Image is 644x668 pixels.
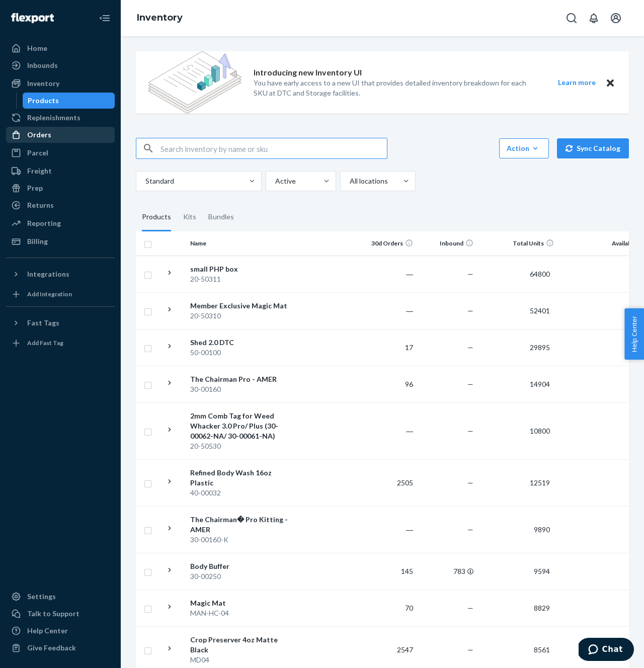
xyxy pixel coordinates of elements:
p: You have early access to a new UI that provides detailed inventory breakdown for each SKU at DTC ... [254,78,539,98]
div: 30-00160 [190,384,295,394]
div: Add Integration [27,290,72,298]
th: 30d Orders [357,231,417,256]
td: ― [357,256,417,292]
div: Talk to Support [27,609,79,619]
a: Settings [6,589,115,605]
button: Help Center [624,308,644,360]
div: 20-50311 [190,274,295,284]
button: Learn more [551,76,602,89]
iframe: Opens a widget where you can chat to one of our agents [579,638,634,663]
div: MAN-HC-04 [190,608,295,618]
th: Inbound [417,231,477,256]
span: 64800 [526,270,554,278]
a: Inventory [137,12,183,23]
span: 10800 [526,427,554,435]
input: Search inventory by name or sku [160,138,387,158]
a: Returns [6,197,115,213]
div: Kits [183,203,196,231]
button: Close [604,76,617,89]
div: MD04 [190,655,295,665]
input: Active [274,176,275,186]
div: Fast Tags [27,318,59,328]
button: Close Navigation [95,8,115,28]
span: 8561 [530,645,554,654]
button: Action [499,138,549,158]
td: 783 [417,553,477,590]
div: Reporting [27,218,61,228]
div: Give Feedback [27,643,76,653]
input: Standard [144,176,145,186]
td: ― [357,506,417,553]
div: Body Buffer [190,561,295,571]
button: Integrations [6,266,115,282]
p: Introducing new Inventory UI [254,67,362,78]
a: Freight [6,163,115,179]
div: Action [507,143,541,153]
span: — [467,427,473,435]
a: Inbounds [6,57,115,73]
div: 20-50310 [190,311,295,321]
button: Give Feedback [6,640,115,656]
th: Total Units [477,231,558,256]
a: Billing [6,233,115,249]
span: — [467,525,473,534]
span: — [467,306,473,315]
th: Name [186,231,299,256]
a: Replenishments [6,110,115,126]
button: Open notifications [584,8,604,28]
td: 96 [357,366,417,402]
div: 2mm Comb Tag for Weed Whacker 3.0 Pro/ Plus (30-00062-NA/ 30-00061-NA) [190,411,295,441]
a: Orders [6,127,115,143]
td: 70 [357,590,417,626]
td: 17 [357,329,417,366]
input: All locations [349,176,350,186]
a: Home [6,40,115,56]
div: Prep [27,183,43,193]
div: Replenishments [27,113,80,123]
img: new-reports-banner-icon.82668bd98b6a51aee86340f2a7b77ae3.png [148,51,242,114]
a: Add Fast Tag [6,335,115,351]
a: Add Integration [6,286,115,302]
div: Orders [27,130,51,140]
span: — [467,343,473,352]
div: Inbounds [27,60,58,70]
div: Add Fast Tag [27,339,63,347]
td: ― [357,402,417,459]
span: — [467,645,473,654]
div: Products [28,96,59,106]
div: 50-00100 [190,348,295,358]
div: Billing [27,236,48,246]
td: 145 [357,553,417,590]
span: 52401 [526,306,554,315]
img: Flexport logo [11,13,54,23]
a: Inventory [6,75,115,92]
div: The Chairman� Pro Kitting - AMER [190,515,295,535]
div: Freight [27,166,52,176]
div: Integrations [27,269,69,279]
span: 9594 [530,567,554,575]
div: Refined Body Wash 16oz Plastic [190,468,295,488]
div: small PHP box [190,264,295,274]
a: Prep [6,180,115,196]
span: — [467,270,473,278]
div: Home [27,43,47,53]
ol: breadcrumbs [129,4,191,33]
div: Settings [27,592,56,602]
div: Products [142,203,171,231]
span: — [467,604,473,612]
td: 2505 [357,459,417,506]
button: Talk to Support [6,606,115,622]
span: 9890 [530,525,554,534]
div: Crop Preserver 4oz Matte Black [190,635,295,655]
div: Inventory [27,78,59,89]
button: Open Search Box [561,8,582,28]
div: Bundles [208,203,234,231]
button: Sync Catalog [557,138,629,158]
div: 40-00032 [190,488,295,498]
span: 14904 [526,380,554,388]
td: ― [357,292,417,329]
span: 12519 [526,478,554,487]
button: Open account menu [606,8,626,28]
